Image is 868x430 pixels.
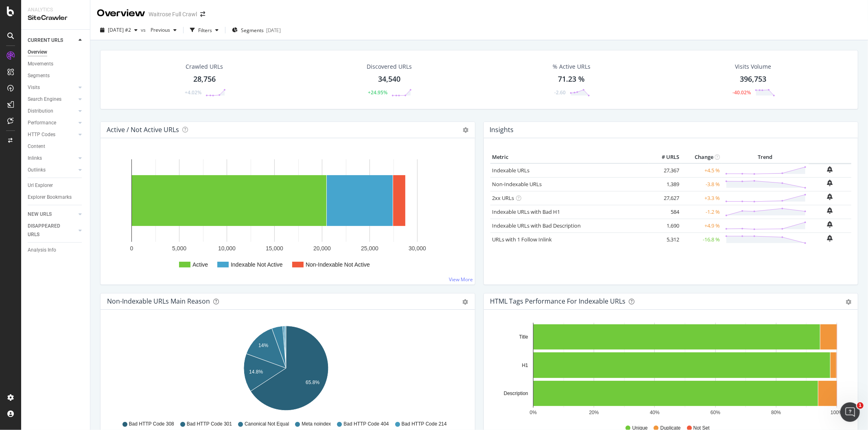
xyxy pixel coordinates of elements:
[313,245,331,252] text: 20,000
[28,246,56,254] div: Analysis Info
[681,219,722,232] td: +4.9 %
[681,163,722,178] td: +4.5 %
[28,48,84,56] a: Overview
[192,261,208,268] text: Active
[827,180,833,186] div: bell-plus
[490,151,649,163] th: Metric
[172,245,186,252] text: 5,000
[343,421,389,428] span: Bad HTTP Code 404
[649,177,681,191] td: 1,389
[368,89,387,96] div: +24.95%
[28,72,84,80] a: Segments
[266,245,283,252] text: 15,000
[722,151,809,163] th: Trend
[258,343,268,348] text: 14%
[141,26,147,33] span: vs
[649,151,681,163] th: # URLS
[28,154,76,163] a: Inlinks
[522,363,528,368] text: H1
[490,124,514,135] h4: Insights
[28,246,84,254] a: Analysis Info
[649,205,681,219] td: 584
[28,210,76,219] a: NEW URLS
[245,421,289,428] span: Canonical Not Equal
[200,11,205,17] div: arrow-right-arrow-left
[840,402,860,422] iframe: Intercom live chat
[97,24,141,37] button: [DATE] #2
[503,391,528,396] text: Description
[28,142,84,151] a: Content
[28,193,72,202] div: Explorer Bookmarks
[827,207,833,214] div: bell-plus
[108,26,131,33] span: 2025 Aug. 22nd #2
[649,191,681,205] td: 27,627
[187,24,222,37] button: Filters
[28,7,83,13] div: Analytics
[28,166,46,174] div: Outlinks
[732,89,751,96] div: -40.02%
[681,177,722,191] td: -3.8 %
[130,245,133,252] text: 0
[681,232,722,246] td: -16.8 %
[28,95,61,104] div: Search Engines
[589,410,599,415] text: 20%
[28,36,76,45] a: CURRENT URLS
[492,208,560,215] a: Indexable URLs with Bad H1
[187,421,232,428] span: Bad HTTP Code 301
[28,72,50,80] div: Segments
[490,323,848,417] div: A chart.
[28,60,84,68] a: Movements
[827,193,833,200] div: bell-plus
[492,180,542,188] a: Non-Indexable URLs
[149,10,197,18] div: Waitrose Full Crawl
[554,89,566,96] div: -2.60
[185,89,201,96] div: +4.02%
[857,402,864,409] span: 1
[231,261,283,268] text: Indexable Not Active
[28,95,76,104] a: Search Engines
[711,410,720,415] text: 60%
[28,48,47,56] div: Overview
[28,36,63,45] div: CURRENT URLS
[107,124,179,135] h4: Active / Not Active URLs
[649,219,681,232] td: 1,690
[147,26,170,33] span: Previous
[129,421,174,428] span: Bad HTTP Code 308
[28,119,56,127] div: Performance
[28,210,52,219] div: NEW URLS
[529,410,537,415] text: 0%
[771,410,781,415] text: 80%
[28,130,76,139] a: HTTP Codes
[735,63,771,71] div: Visits Volume
[28,222,69,239] div: DISAPPEARED URLS
[649,163,681,178] td: 27,367
[28,13,83,23] div: SiteCrawler
[218,245,236,252] text: 10,000
[492,194,514,202] a: 2xx URLs
[649,410,659,415] text: 40%
[198,27,212,34] div: Filters
[186,63,223,71] div: Crawled URLs
[402,421,447,428] span: Bad HTTP Code 214
[827,221,833,228] div: bell-plus
[147,24,180,37] button: Previous
[28,166,76,174] a: Outlinks
[740,74,766,85] div: 396,753
[306,380,319,386] text: 65.8%
[107,151,465,278] svg: A chart.
[492,222,581,229] a: Indexable URLs with Bad Description
[367,63,412,71] div: Discovered URLs
[28,222,76,239] a: DISAPPEARED URLS
[28,60,53,68] div: Movements
[97,7,145,20] div: Overview
[266,27,281,34] div: [DATE]
[519,334,528,340] text: Title
[378,74,400,85] div: 34,540
[306,261,370,268] text: Non-Indexable Not Active
[28,107,76,115] a: Distribution
[490,297,626,305] div: HTML Tags Performance for Indexable URLs
[492,236,552,243] a: URLs with 1 Follow Inlink
[28,181,84,190] a: Url Explorer
[28,83,76,92] a: Visits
